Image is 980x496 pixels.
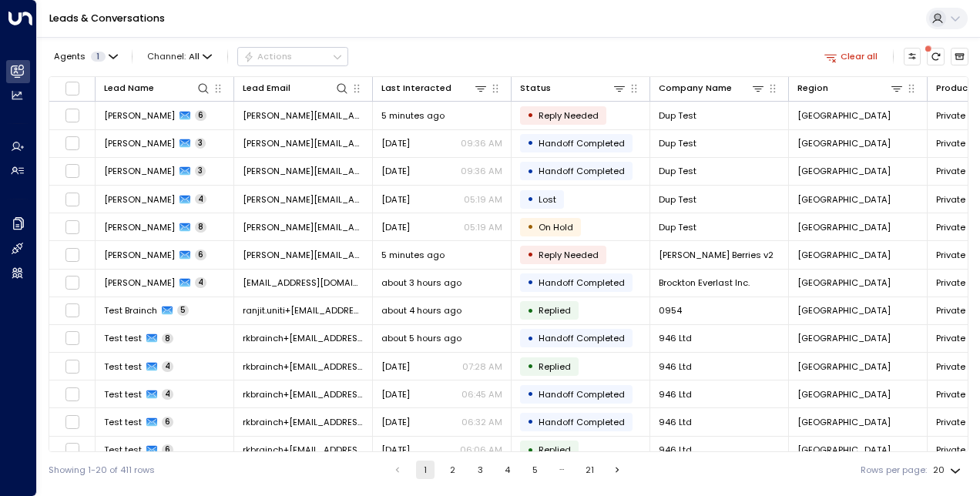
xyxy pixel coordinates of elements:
span: Handoff Completed [539,416,625,428]
button: Channel:All [143,48,217,65]
button: Go to page 4 [498,461,517,479]
span: Danny Babington [104,193,175,206]
span: cambiaso@brocktoneverlast.com [243,276,364,289]
span: Aug 28, 2025 [381,360,410,373]
div: Company Name [659,81,765,96]
span: Aug 29, 2025 [381,221,410,233]
span: 946 Ltd [659,416,692,428]
div: Button group with a nested menu [237,47,348,65]
div: • [527,384,534,404]
span: Babington's Berries v2 [659,249,774,261]
span: Toggle select row [65,247,80,263]
span: Aug 28, 2025 [381,416,410,428]
button: Go to page 3 [471,461,489,479]
span: Danny Babington [104,109,175,122]
div: • [527,440,534,461]
span: Test test [104,332,142,344]
div: Region [797,81,828,96]
span: Aug 28, 2025 [381,388,410,400]
span: London [797,416,891,428]
span: London [797,137,891,149]
div: Status [520,81,551,96]
button: Actions [237,47,348,65]
span: 4 [195,194,206,205]
button: Go to page 2 [444,461,462,479]
span: 5 minutes ago [381,109,445,122]
div: Lead Email [243,81,290,96]
span: 4 [195,277,206,288]
span: 0954 [659,304,682,317]
span: Aug 28, 2025 [381,444,410,456]
span: Test test [104,360,142,373]
div: Last Interacted [381,81,488,96]
p: 06:32 AM [461,416,502,428]
span: London [797,332,891,344]
div: • [527,300,534,321]
span: Aug 29, 2025 [381,137,410,149]
button: Go to page 21 [581,461,599,479]
span: rkbrainch+946@live.co.uk [243,444,364,456]
span: Danny Babington [104,249,175,261]
span: rkbrainch+946@live.co.uk [243,332,364,344]
div: • [527,411,534,432]
span: Agents [54,52,86,61]
div: Region [797,81,904,96]
span: Dup Test [659,221,696,233]
span: Replied [539,304,571,317]
span: Replied [539,444,571,456]
span: Umberto Cambiaso [104,276,175,289]
nav: pagination navigation [388,461,627,479]
span: Danny.b@mindspace.me [243,165,364,177]
button: Customize [904,48,921,65]
span: Toggle select row [65,192,80,207]
span: London [797,109,891,122]
span: 3 [195,166,206,176]
span: rkbrainch+946@live.co.uk [243,388,364,400]
a: Leads & Conversations [49,12,165,25]
p: 07:28 AM [462,360,502,373]
span: ranjit.uniti+0954@outlook.com [243,304,364,317]
button: Go to next page [608,461,626,479]
span: 8 [195,222,206,233]
div: • [527,216,534,237]
span: On Hold [539,221,573,233]
span: Channel: [143,48,217,65]
div: Product [936,81,972,96]
button: Clear all [819,48,883,65]
span: 946 Ltd [659,444,692,456]
span: Dup Test [659,165,696,177]
button: Agents1 [49,48,122,65]
div: Lead Email [243,81,349,96]
span: 946 Ltd [659,388,692,400]
span: Toggle select row [65,303,80,318]
span: London [797,193,891,206]
span: rkbrainch+946@live.co.uk [243,360,364,373]
p: 09:36 AM [461,165,502,177]
span: 1 [91,52,106,62]
span: about 3 hours ago [381,276,461,289]
span: London [797,360,891,373]
span: Toggle select row [65,136,80,151]
span: about 4 hours ago [381,304,461,317]
span: London [797,221,891,233]
span: Toggle select row [65,442,80,457]
div: • [527,244,534,265]
span: Test Brainch [104,304,157,317]
span: Danny.b@mindspace.me [243,137,364,149]
div: Lead Name [104,81,154,96]
div: Status [520,81,626,96]
span: Brockton Everlast Inc. [659,276,750,289]
span: Handoff Completed [539,137,625,149]
span: Handoff Completed [539,165,625,177]
div: Actions [243,51,292,62]
label: Rows per page: [861,464,927,477]
button: page 1 [416,461,435,479]
span: 946 Ltd [659,360,692,373]
span: Handoff Completed [539,332,625,344]
div: Showing 1-20 of 411 rows [49,464,155,477]
span: 6 [195,110,206,121]
span: Danny Babington [104,137,175,149]
span: Toggle select row [65,387,80,402]
span: Dup Test [659,137,696,149]
span: 8 [162,333,173,344]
